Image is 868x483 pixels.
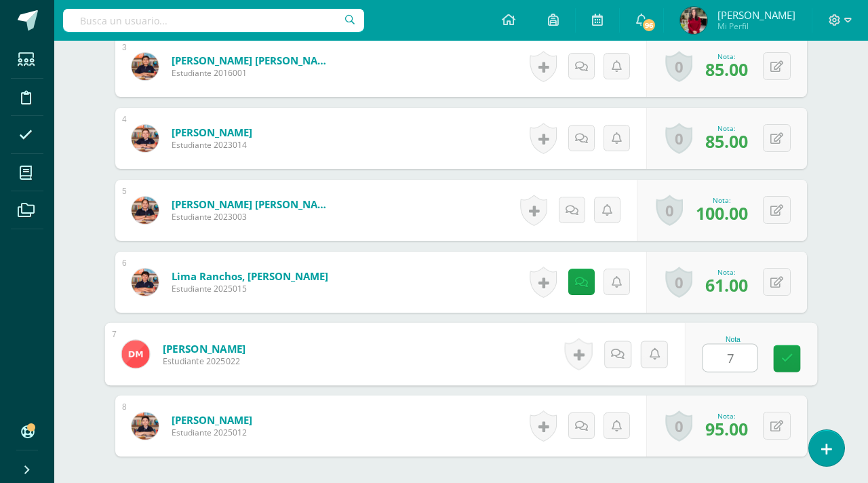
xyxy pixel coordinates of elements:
div: Nota [703,336,764,343]
img: 1f9f1ae30003dac5889fa85218727c0a.png [132,53,159,80]
a: 0 [656,195,683,226]
a: 0 [665,51,692,82]
span: Estudiante 2023014 [172,139,252,151]
a: 0 [665,410,692,442]
a: 0 [665,123,692,154]
span: Estudiante 2016001 [172,67,334,79]
a: [PERSON_NAME] [172,125,252,139]
div: Nota: [705,267,748,277]
a: [PERSON_NAME] [172,413,252,427]
div: Nota: [705,123,748,133]
a: Lima Ranchos, [PERSON_NAME] [172,269,328,283]
span: Estudiante 2025012 [172,427,252,438]
div: Nota: [705,411,748,421]
a: [PERSON_NAME] [163,341,246,355]
span: 85.00 [705,58,748,81]
span: [PERSON_NAME] [717,8,795,22]
span: Estudiante 2025015 [172,283,328,294]
span: 61.00 [705,273,748,296]
img: a0d580d3df7f245d58719025a55de46e.png [132,197,159,224]
input: Busca un usuario... [63,9,364,32]
a: [PERSON_NAME] [PERSON_NAME] [172,197,334,211]
span: 85.00 [705,130,748,153]
img: 950581f76db3ed2bca9cf7e3222330c9.png [132,125,159,152]
input: 0-100.0 [703,345,757,372]
img: afd7e76de556f4dd3d403f9d21d2ff59.png [680,7,707,34]
div: Nota: [705,52,748,61]
img: 3fb58a314a9e30a364e8c9f807f3e016.png [132,269,159,296]
span: Estudiante 2025022 [163,355,246,368]
img: 93abd1ac2caf9f9b1b9f0aa2510bbe5a.png [132,412,159,440]
span: 100.00 [696,201,748,225]
a: [PERSON_NAME] [PERSON_NAME] [172,54,334,67]
div: Nota: [696,195,748,205]
span: 95.00 [705,417,748,440]
a: 0 [665,267,692,298]
span: Estudiante 2023003 [172,211,334,223]
span: Mi Perfil [717,20,795,32]
img: e687dffb9189c329c574ec9904344df6.png [121,340,149,368]
span: 96 [642,18,656,33]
